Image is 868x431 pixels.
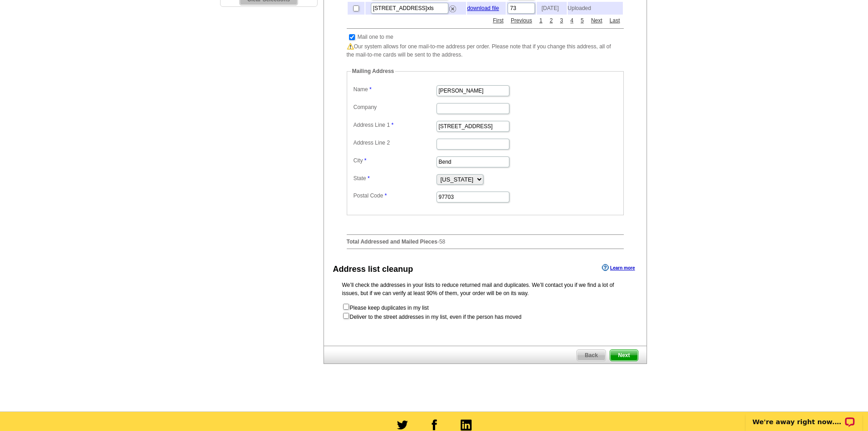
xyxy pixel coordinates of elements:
[354,121,436,129] label: Address Line 1
[333,263,413,275] div: Address list cleanup
[347,42,615,227] div: Our system allows for one mail-to-me address per order. Please note that if you change this addre...
[578,16,586,25] a: 5
[740,402,868,431] iframe: LiveChat chat widget
[342,303,628,321] form: Please keep duplicates in my list Deliver to the street addresses in my list, even if the person ...
[449,5,456,12] img: delete.png
[467,5,499,11] a: download file
[449,4,456,10] a: Remove this list
[508,16,534,25] a: Previous
[354,103,436,111] label: Company
[589,16,605,25] a: Next
[357,32,394,42] td: Mail one to me
[351,67,395,75] legend: Mailing Address
[602,264,635,271] a: Learn more
[547,16,555,25] a: 2
[439,239,445,245] span: 58
[610,350,637,361] span: Next
[491,16,506,25] a: First
[354,174,436,182] label: State
[342,281,628,297] p: We’ll check the addresses in your lists to reduce returned mail and duplicates. We’ll contact you...
[577,350,606,361] span: Back
[576,349,606,361] a: Back
[354,156,436,165] label: City
[537,16,545,25] a: 1
[607,16,622,25] a: Last
[354,139,436,147] label: Address Line 2
[347,43,354,50] img: warning.png
[568,2,623,15] td: Uploaded
[354,85,436,93] label: Name
[354,192,436,200] label: Postal Code
[347,239,437,245] strong: Total Addressed and Mailed Pieces
[568,16,576,25] a: 4
[558,16,565,25] a: 3
[537,2,566,15] td: [DATE]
